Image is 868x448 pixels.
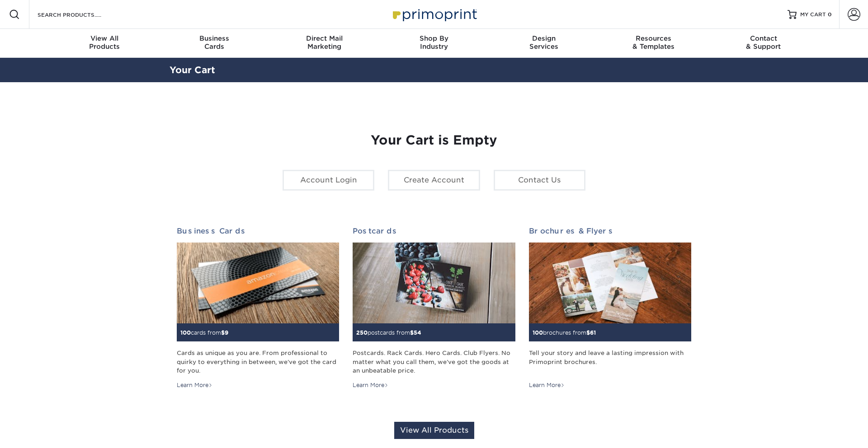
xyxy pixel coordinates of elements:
input: SEARCH PRODUCTS..... [37,9,125,20]
small: cards from [180,329,228,336]
a: BusinessCards [160,29,269,58]
span: Resources [599,34,708,42]
a: Brochures & Flyers 100brochures from$61 Tell your story and leave a lasting impression with Primo... [529,227,691,389]
div: Marketing [269,34,379,51]
div: Learn More [529,381,565,389]
a: Business Cards 100cards from$9 Cards as unique as you are. From professional to quirky to everyth... [177,227,339,389]
h2: Business Cards [177,227,339,235]
a: View AllProducts [50,29,160,58]
span: 100 [533,329,543,336]
a: View All Products [394,422,474,439]
a: Your Cart [170,65,215,75]
img: Business Cards [177,243,339,324]
img: Postcards [353,243,515,324]
a: Create Account [388,170,480,191]
div: & Templates [599,34,708,51]
div: Tell your story and leave a lasting impression with Primoprint brochures. [529,349,691,375]
img: Brochures & Flyers [529,243,691,324]
h2: Postcards [353,227,515,235]
a: Account Login [283,170,374,191]
small: postcards from [356,329,421,336]
span: 0 [828,11,832,18]
a: Direct MailMarketing [269,29,379,58]
img: Primoprint [389,5,479,24]
h1: Your Cart is Empty [177,133,691,148]
span: Shop By [379,34,489,42]
span: Contact [708,34,818,42]
span: 54 [414,329,421,336]
span: $ [410,329,414,336]
a: DesignServices [489,29,599,58]
div: Cards as unique as you are. From professional to quirky to everything in between, we've got the c... [177,349,339,375]
span: Business [160,34,269,42]
span: MY CART [800,11,826,19]
span: 61 [590,329,596,336]
a: Contact& Support [708,29,818,58]
div: Products [50,34,160,51]
span: 250 [356,329,368,336]
div: Industry [379,34,489,51]
div: Learn More [177,381,212,389]
a: Resources& Templates [599,29,708,58]
div: Postcards. Rack Cards. Hero Cards. Club Flyers. No matter what you call them, we've got the goods... [353,349,515,375]
div: Learn More [353,381,388,389]
a: Postcards 250postcards from$54 Postcards. Rack Cards. Hero Cards. Club Flyers. No matter what you... [353,227,515,389]
a: Contact Us [494,170,585,191]
span: $ [221,329,225,336]
span: 100 [180,329,191,336]
h2: Brochures & Flyers [529,227,691,235]
span: Design [489,34,599,42]
small: brochures from [533,329,596,336]
div: & Support [708,34,818,51]
span: 9 [225,329,228,336]
div: Services [489,34,599,51]
span: View All [50,34,160,42]
a: Shop ByIndustry [379,29,489,58]
span: $ [586,329,590,336]
span: Direct Mail [269,34,379,42]
div: Cards [160,34,269,51]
